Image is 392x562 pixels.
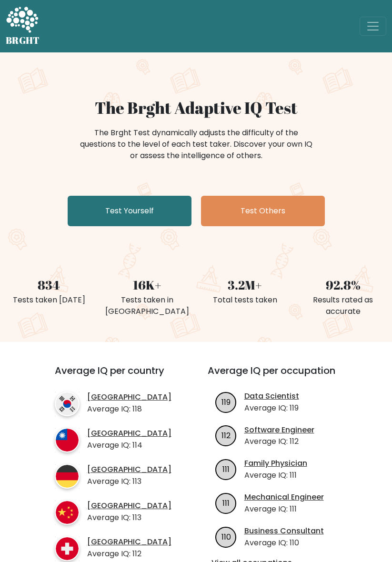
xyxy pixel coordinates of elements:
[6,276,92,294] div: 834
[55,391,80,416] img: country
[244,391,299,401] a: Data Scientist
[244,537,324,549] p: Average IQ: 110
[221,532,231,542] text: 110
[244,503,324,515] p: Average IQ: 111
[202,276,289,294] div: 3.2M+
[221,430,231,441] text: 112
[87,465,171,475] a: [GEOGRAPHIC_DATA]
[6,4,40,49] a: BRGHT
[87,501,171,511] a: [GEOGRAPHIC_DATA]
[221,397,231,408] text: 119
[208,365,349,388] h3: Average IQ per occupation
[244,492,324,502] a: Mechanical Engineer
[6,98,386,118] h1: The Brght Adaptive IQ Test
[244,470,307,481] p: Average IQ: 111
[300,276,386,294] div: 92.8%
[222,464,230,475] text: 111
[55,365,173,388] h3: Average IQ per country
[104,276,191,294] div: 16K+
[244,459,307,469] a: Family Physician
[222,498,230,509] text: 111
[87,403,171,415] p: Average IQ: 118
[87,476,171,487] p: Average IQ: 113
[55,536,80,561] img: country
[202,294,289,306] div: Total tests taken
[68,196,191,226] a: Test Yourself
[360,17,386,36] button: Toggle navigation
[55,464,80,489] img: country
[244,526,324,536] a: Business Consultant
[244,425,314,435] a: Software Engineer
[201,196,325,226] a: Test Others
[87,429,171,439] a: [GEOGRAPHIC_DATA]
[55,428,80,452] img: country
[6,35,40,46] h5: BRGHT
[104,294,191,317] div: Tests taken in [GEOGRAPHIC_DATA]
[300,294,386,317] div: Results rated as accurate
[87,392,171,402] a: [GEOGRAPHIC_DATA]
[87,548,171,560] p: Average IQ: 112
[244,402,299,414] p: Average IQ: 119
[244,436,314,447] p: Average IQ: 112
[87,537,171,547] a: [GEOGRAPHIC_DATA]
[87,440,171,451] p: Average IQ: 114
[6,294,92,306] div: Tests taken [DATE]
[55,500,80,525] img: country
[77,127,315,161] div: The Brght Test dynamically adjusts the difficulty of the questions to the level of each test take...
[87,512,171,523] p: Average IQ: 113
